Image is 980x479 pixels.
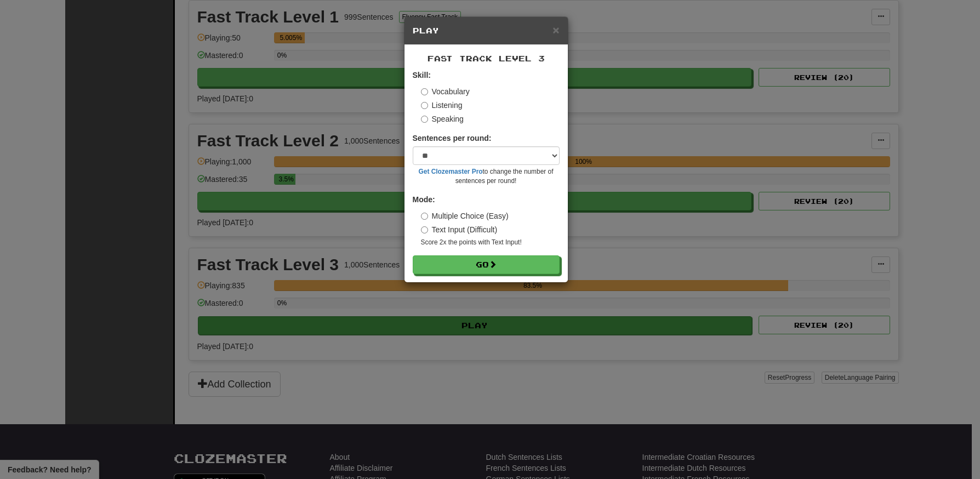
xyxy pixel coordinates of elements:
h5: Play [413,25,560,36]
strong: Skill: [413,71,431,79]
span: Fast Track Level 3 [428,54,545,63]
label: Multiple Choice (Easy) [421,210,509,221]
label: Speaking [421,113,464,124]
span: × [552,24,559,36]
small: Score 2x the points with Text Input ! [421,238,560,247]
button: Close [552,24,559,36]
small: to change the number of sentences per round! [413,167,560,186]
input: Vocabulary [421,88,428,95]
button: Go [413,255,560,274]
input: Speaking [421,116,428,123]
input: Multiple Choice (Easy) [421,213,428,220]
input: Listening [421,102,428,109]
label: Vocabulary [421,86,470,97]
a: Get Clozemaster Pro [419,168,483,175]
label: Listening [421,100,463,111]
label: Text Input (Difficult) [421,224,498,235]
label: Sentences per round: [413,133,492,144]
strong: Mode: [413,195,435,204]
input: Text Input (Difficult) [421,226,428,233]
